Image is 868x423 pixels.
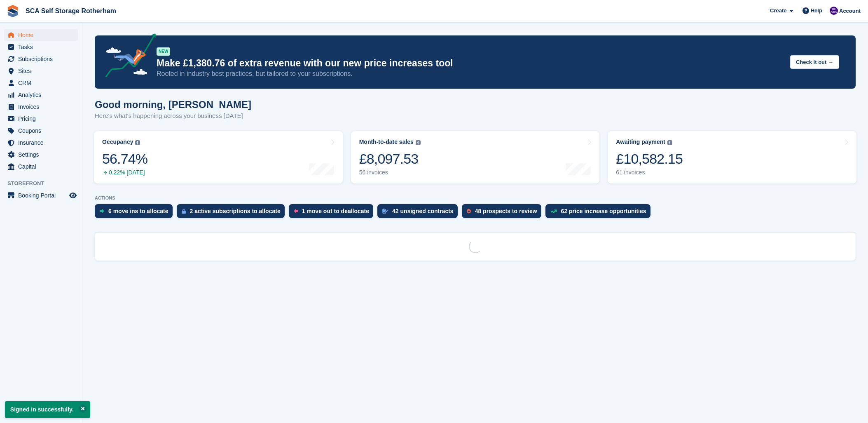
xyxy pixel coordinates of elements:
span: Pricing [18,113,68,125]
a: 48 prospects to review [462,204,545,222]
a: menu [4,125,78,136]
a: menu [4,161,78,172]
div: 0.22% [DATE] [102,169,147,176]
a: menu [4,113,78,125]
p: ACTIONS [95,195,856,201]
img: icon-info-grey-7440780725fd019a000dd9b08b2336e03edf1995a4989e88bcd33f0948082b44.svg [135,140,140,145]
a: 62 price increase opportunities [545,204,655,222]
img: contract_signature_icon-13c848040528278c33f63329250d36e43548de30e8caae1d1a13099fd9432cc5.svg [382,209,388,214]
div: 56 invoices [359,169,421,176]
a: Occupancy 56.74% 0.22% [DATE] [94,131,343,183]
a: menu [4,41,78,53]
span: Home [18,29,68,41]
button: Check it out → [790,55,839,69]
div: 62 price increase opportunities [561,208,646,214]
div: 48 prospects to review [475,208,537,214]
img: active_subscription_to_allocate_icon-d502201f5373d7db506a760aba3b589e785aa758c864c3986d89f69b8ff3... [182,209,186,214]
img: prospect-51fa495bee0391a8d652442698ab0144808aea92771e9ea1ae160a38d050c398.svg [467,209,471,214]
a: 2 active subscriptions to allocate [177,204,289,222]
p: Make £1,380.76 of extra revenue with our new price increases tool [157,57,784,69]
div: Month-to-date sales [359,139,414,146]
a: menu [4,29,78,41]
a: menu [4,53,78,65]
a: Month-to-date sales £8,097.53 56 invoices [351,131,600,183]
div: Occupancy [102,139,133,146]
span: Coupons [18,125,68,136]
img: price_increase_opportunities-93ffe204e8149a01c8c9dc8f82e8f89637d9d84a8eef4429ea346261dce0b2c0.svg [550,209,557,213]
img: stora-icon-8386f47178a22dfd0bd8f6a31ec36ba5ce8667c1dd55bd0f319d3a0aa187defe.svg [7,5,19,17]
a: Awaiting payment £10,582.15 61 invoices [608,131,856,183]
img: icon-info-grey-7440780725fd019a000dd9b08b2336e03edf1995a4989e88bcd33f0948082b44.svg [667,140,672,145]
span: Create [770,7,786,15]
div: 2 active subscriptions to allocate [190,208,281,214]
span: Sites [18,65,68,77]
img: move_outs_to_deallocate_icon-f764333ba52eb49d3ac5e1228854f67142a1ed5810a6f6cc68b1a99e826820c5.svg [294,209,298,214]
span: Tasks [18,41,68,53]
span: Help [811,7,822,15]
span: Analytics [18,89,68,101]
div: NEW [157,47,170,56]
a: menu [4,149,78,160]
div: 42 unsigned contracts [392,208,454,214]
span: Settings [18,149,68,160]
a: 6 move ins to allocate [95,204,177,222]
p: Here's what's happening across your business [DATE] [95,111,251,121]
a: menu [4,190,78,201]
span: Capital [18,161,68,172]
span: Subscriptions [18,53,68,65]
span: Invoices [18,101,68,113]
span: Account [839,7,861,15]
a: menu [4,137,78,148]
a: 42 unsigned contracts [377,204,462,222]
p: Rooted in industry best practices, but tailored to your subscriptions. [157,69,784,78]
div: 61 invoices [616,169,683,176]
img: move_ins_to_allocate_icon-fdf77a2bb77ea45bf5b3d319d69a93e2d87916cf1d5bf7949dd705db3b84f3ca.svg [100,209,104,214]
h1: Good morning, [PERSON_NAME] [95,99,251,110]
img: icon-info-grey-7440780725fd019a000dd9b08b2336e03edf1995a4989e88bcd33f0948082b44.svg [416,140,421,145]
img: Kelly Neesham [830,7,838,15]
span: Insurance [18,137,68,148]
div: 1 move out to deallocate [302,208,369,214]
a: menu [4,77,78,89]
span: Booking Portal [18,190,68,201]
a: menu [4,101,78,113]
a: menu [4,89,78,101]
span: CRM [18,77,68,89]
div: 6 move ins to allocate [108,208,168,214]
a: menu [4,65,78,77]
span: Storefront [7,179,82,188]
img: price-adjustments-announcement-icon-8257ccfd72463d97f412b2fc003d46551f7dbcb40ab6d574587a9cd5c0d94... [98,33,156,80]
a: Preview store [68,190,78,200]
p: Signed in successfully. [5,401,90,418]
a: SCA Self Storage Rotherham [22,4,119,18]
div: £8,097.53 [359,150,421,167]
a: 1 move out to deallocate [289,204,377,222]
div: Awaiting payment [616,139,665,146]
div: £10,582.15 [616,150,683,167]
div: 56.74% [102,150,147,167]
